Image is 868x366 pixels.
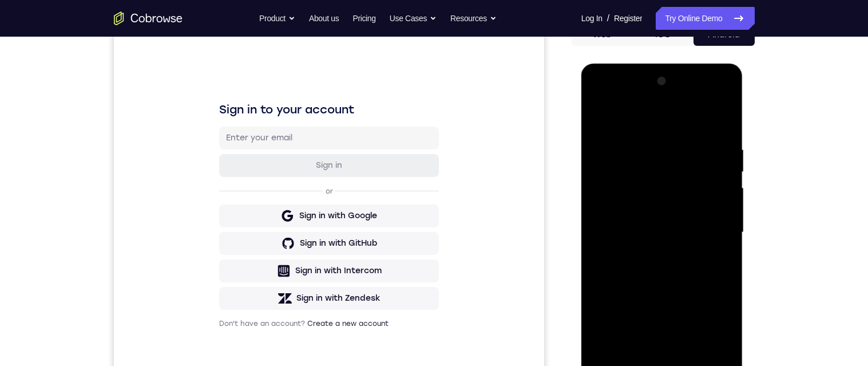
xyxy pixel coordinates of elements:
div: Sign in with Intercom [181,242,268,254]
a: Try Online Demo [656,7,754,30]
div: Sign in with Zendesk [183,270,267,281]
a: Create a new account [193,297,275,305]
button: Sign in with Google [105,182,325,204]
a: Log In [581,7,603,30]
div: Sign in with GitHub [186,215,263,226]
span: / [607,11,609,25]
a: Pricing [352,7,375,30]
p: Don't have an account? [105,296,325,305]
button: Sign in with Intercom [105,237,325,259]
button: Sign in with GitHub [105,209,325,232]
a: About us [309,7,339,30]
button: Sign in with Zendesk [105,264,325,287]
button: Resources [450,7,497,30]
a: Register [614,7,642,30]
button: Use Cases [390,7,437,30]
button: Product [259,7,295,30]
p: or [209,164,221,173]
a: Go to the home page [114,11,183,25]
div: Sign in with Google [185,187,263,199]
